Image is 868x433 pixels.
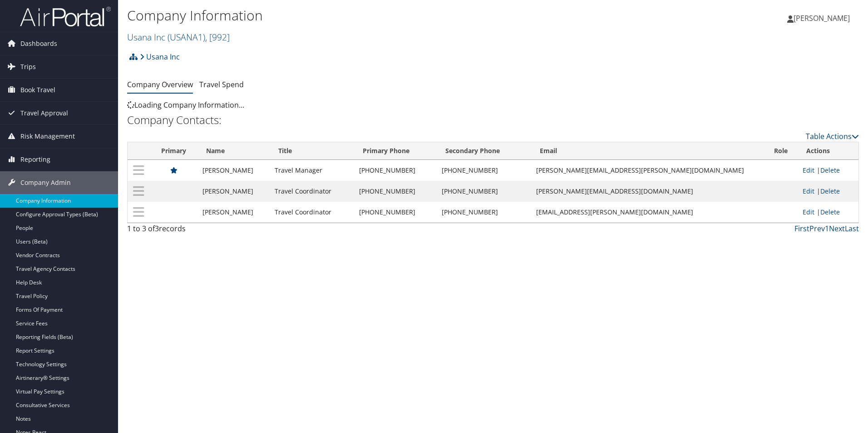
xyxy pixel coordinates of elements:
a: Delete [820,187,840,195]
a: Travel Spend [199,80,244,90]
a: [PERSON_NAME] [787,5,859,32]
td: | [798,202,858,223]
a: Prev [809,224,825,234]
td: [PHONE_NUMBER] [437,202,532,223]
span: Reporting [20,148,50,171]
h1: Company Information [127,6,615,25]
td: [EMAIL_ADDRESS][PERSON_NAME][DOMAIN_NAME] [532,202,766,223]
span: , [ 992 ] [205,31,230,43]
a: Edit [803,208,814,216]
th: Primary [150,142,198,160]
th: Name [198,142,270,160]
td: [PHONE_NUMBER] [355,202,437,223]
a: Table Actions [806,131,859,141]
span: Company Admin [20,171,71,194]
span: Book Travel [20,79,55,101]
td: Travel Coordinator [270,181,355,202]
a: Next [829,224,845,234]
a: First [794,224,809,234]
span: Loading Company Information... [127,100,244,110]
h2: Company Contacts: [127,112,859,128]
td: Travel Manager [270,160,355,181]
td: [PHONE_NUMBER] [437,181,532,202]
td: [PHONE_NUMBER] [355,160,437,181]
td: [PHONE_NUMBER] [355,181,437,202]
th: Role [766,142,798,160]
a: Edit [803,166,814,174]
a: Last [845,224,859,234]
td: [PERSON_NAME] [198,181,270,202]
th: Actions [798,142,858,160]
td: [PHONE_NUMBER] [437,160,532,181]
th: Title [270,142,355,160]
td: | [798,181,858,202]
th: Secondary Phone [437,142,532,160]
span: Dashboards [20,32,57,55]
span: ( USANA1 ) [168,31,205,43]
span: 3 [155,224,159,234]
a: 1 [825,224,829,234]
td: [PERSON_NAME] [198,202,270,223]
td: [PERSON_NAME][EMAIL_ADDRESS][DOMAIN_NAME] [532,181,766,202]
a: Delete [820,208,840,216]
a: Usana Inc [127,31,230,43]
a: Usana Inc [140,48,180,66]
td: [PERSON_NAME] [198,160,270,181]
span: Travel Approval [20,102,68,124]
td: [PERSON_NAME][EMAIL_ADDRESS][PERSON_NAME][DOMAIN_NAME] [532,160,766,181]
td: Travel Coordinator [270,202,355,223]
div: 1 to 3 of records [127,223,300,239]
span: Risk Management [20,125,75,148]
span: Trips [20,55,36,78]
img: airportal-logo.png [20,6,111,27]
th: Email [532,142,766,160]
td: | [798,160,858,181]
span: [PERSON_NAME] [794,13,850,23]
th: Primary Phone [355,142,437,160]
a: Company Overview [127,80,193,90]
a: Edit [803,187,814,195]
a: Delete [820,166,840,174]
